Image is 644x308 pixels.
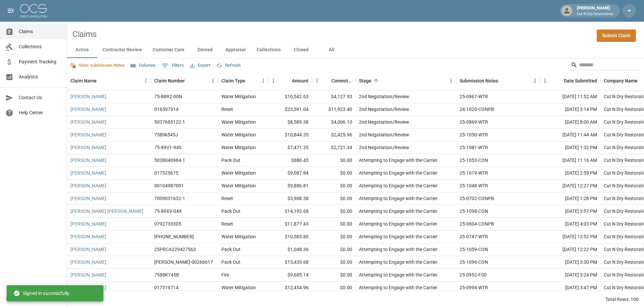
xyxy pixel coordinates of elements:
div: [DATE] 2:59 PM [540,167,600,180]
div: $9,685.14 [268,269,312,282]
div: $0.00 [312,282,356,294]
div: 25-0702-CONPB [460,195,494,202]
a: Submit Claim [597,29,636,42]
button: Show filters [160,60,185,71]
div: 5037685122-1 [154,119,185,125]
a: [PERSON_NAME] [70,131,106,138]
div: Water Mitigation [221,170,256,176]
div: 25-0869-WTR [460,119,488,125]
div: Pack Out [221,157,240,164]
div: Date Submitted [564,71,597,90]
div: [DATE] 11:16 AM [540,154,600,167]
div: $9,087.84 [268,167,312,180]
a: [PERSON_NAME] [PERSON_NAME] [70,208,143,214]
div: 2nd Negotiation/Review [359,106,409,113]
div: 2nd Negotiation/Review [359,119,409,125]
button: Sort [97,76,106,85]
button: Customer Care [147,42,190,58]
div: $0.00 [312,167,356,180]
div: 25-0967-WTR [460,93,488,100]
div: Attempting to Engage with the Carrier [359,271,437,278]
div: $9,886.81 [268,180,312,192]
button: Contractor Review [97,42,147,58]
div: [DATE] 3:14 PM [540,103,600,116]
div: Committed Amount [331,71,352,90]
div: Water Mitigation [221,119,256,125]
div: Pack Out [221,259,240,265]
div: $10,542.63 [268,90,312,103]
div: Attempting to Engage with the Carrier [359,221,437,227]
a: [PERSON_NAME] [70,271,106,278]
div: $8,589.38 [268,116,312,129]
div: Attempting to Engage with the Carrier [359,284,437,291]
div: $0.00 [312,154,356,167]
div: [DATE] 11:44 AM [540,129,600,141]
a: [PERSON_NAME] [70,157,106,164]
div: 25-0994-WTR [460,284,488,291]
span: Collections [19,43,61,50]
div: Reset [221,195,233,202]
div: 25-1048-WTR [460,182,488,189]
div: [DATE] 4:03 PM [540,218,600,231]
div: 75-89V1-94S [154,144,181,151]
div: CAHO-00266617 [154,259,213,265]
button: Closed [286,42,316,58]
span: Contact Us [19,94,61,101]
button: Menu [268,76,278,86]
div: Attempting to Engage with the Carrier [359,182,437,189]
div: $0.00 [312,231,356,243]
div: Signed in successfully. [13,287,70,299]
button: Sort [282,76,292,85]
div: 017325675 [154,170,178,176]
div: 25-1059-CON [460,246,488,253]
div: 2nd Negotiation/Review [359,131,409,138]
div: $880.43 [268,154,312,167]
div: 7009031632-1 [154,195,185,202]
div: $14,193.68 [268,205,312,218]
a: [PERSON_NAME] [70,144,106,151]
div: Claim Name [67,71,151,90]
div: Water Mitigation [221,131,256,138]
div: Attempting to Engage with the Carrier [359,246,437,253]
button: Export [188,60,212,71]
div: 25-1098-CON [460,208,488,214]
div: 25-1019-WTR [460,170,488,176]
div: 75-89X9-04X [154,208,182,214]
div: 75-88R2-00N [154,93,182,100]
div: 25-1081-WTR [460,144,488,151]
div: Submission Notes [460,71,498,90]
button: Collections [251,42,286,58]
div: [DATE] 1:28 PM [540,192,600,205]
div: $0.00 [312,269,356,282]
div: $11,877.43 [268,218,312,231]
a: [PERSON_NAME] [70,182,106,189]
button: Denied [190,42,220,58]
div: Water Mitigation [221,284,256,291]
div: Total Rows: 100 [605,296,639,303]
div: 2nd Negotiation/Review [359,144,409,151]
div: $0.00 [312,218,356,231]
div: Search [571,60,643,72]
div: $0.00 [312,243,356,256]
div: Submission Notes [456,71,540,90]
div: [DATE] 3:57 PM [540,205,600,218]
div: Amount [292,71,309,90]
h2: Claims [72,29,97,39]
div: [DATE] 8:00 AM [540,116,600,129]
div: Attempting to Engage with the Carrier [359,233,437,240]
div: $0.00 [312,205,356,218]
div: Claim Name [70,71,97,90]
div: 2nd Negotiation/Review [359,93,409,100]
div: 25-0952-FSD [460,271,487,278]
div: $0.00 [312,180,356,192]
div: $2,425.96 [312,129,356,141]
div: 25-1096-CON [460,259,488,265]
div: 25-1053-CON [460,157,488,164]
button: open drawer [4,4,17,17]
div: Pack Out [221,208,240,214]
div: $15,433.68 [268,256,312,269]
div: Claim Number [154,71,185,90]
div: 5038040984-1 [154,157,185,164]
div: 01-008-942649 [154,233,194,240]
div: $12,454.96 [268,282,312,294]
